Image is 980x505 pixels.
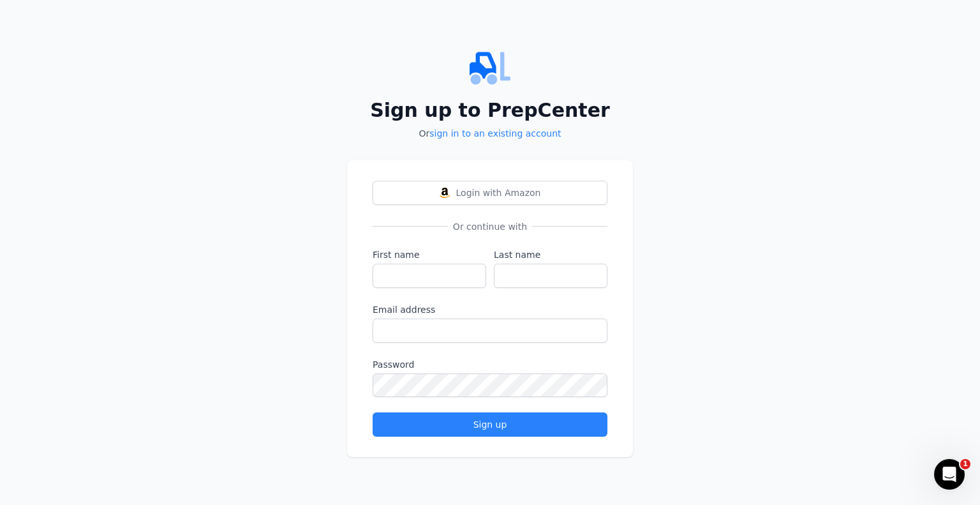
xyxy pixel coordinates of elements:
label: Password [373,358,607,371]
span: Login with Amazon [456,186,541,199]
div: Sign up [383,418,597,431]
iframe: Intercom live chat [934,459,965,490]
p: Or [347,127,633,140]
img: Login with Amazon [440,188,450,198]
button: Login with AmazonLogin with Amazon [373,181,607,205]
img: PrepCenter [347,48,633,89]
label: Email address [373,303,607,316]
span: Or continue with [448,220,532,233]
h2: Sign up to PrepCenter [347,99,633,122]
a: sign in to an existing account [429,128,561,139]
span: 1 [960,459,970,469]
label: Last name [494,248,607,261]
label: First name [373,248,486,261]
button: Sign up [373,412,607,437]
